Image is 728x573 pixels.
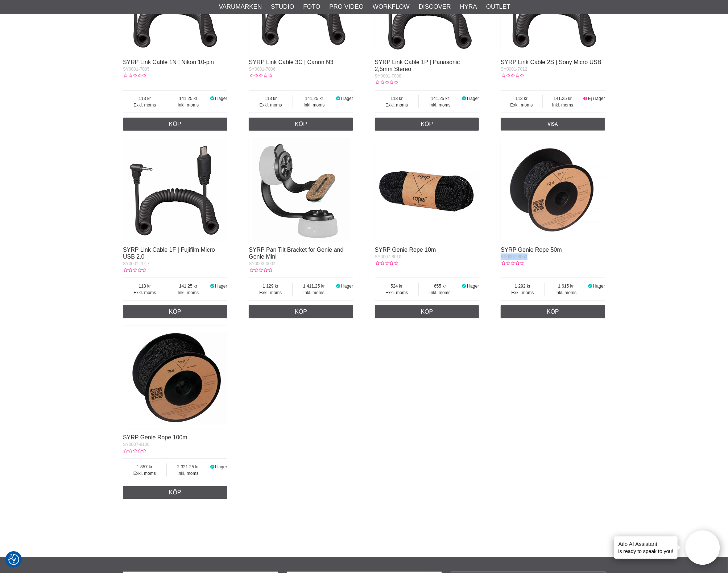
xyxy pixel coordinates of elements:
span: I lager [593,284,605,289]
a: SYRP Link Cable 3C | Canon N3 [249,59,333,65]
a: Köp [249,118,353,131]
span: 141.25 [419,95,461,102]
span: Exkl. moms [249,102,293,108]
div: Kundbetyg: 0 [375,79,398,86]
i: I lager [461,284,467,289]
span: Inkl. moms [167,289,210,296]
span: I lager [215,464,227,469]
a: SYRP Link Cable 1P | Panasonic 2,5mm Stereo [375,59,460,72]
span: 1 129 [249,283,292,289]
span: SY0001-7005 [123,67,149,72]
a: Foto [303,2,320,12]
i: I lager [209,464,215,469]
div: Kundbetyg: 0 [501,260,524,267]
span: 113 [501,95,542,102]
span: Inkl. moms [545,289,587,296]
a: SYRP Genie Rope 50m [501,247,562,253]
span: 113 [375,95,419,102]
span: 1 292 [501,283,545,289]
a: Köp [375,118,479,131]
a: Studio [271,2,294,12]
span: Exkl. moms [249,289,292,296]
span: 1 411.25 [293,283,335,289]
div: Kundbetyg: 0 [123,448,146,454]
span: I lager [467,96,479,101]
span: Exkl. moms [123,102,167,108]
span: I lager [215,96,227,101]
span: SY0007-8050 [501,254,527,259]
a: Workflow [373,2,410,12]
img: Revisit consent button [8,554,19,565]
i: I lager [587,284,593,289]
span: 141.25 [167,95,210,102]
a: Köp [123,118,227,131]
span: Inkl. moms [293,289,335,296]
a: SYRP Pan Tilt Bracket for Genie and Genie Mini [249,247,343,260]
span: SY0001-7017 [123,261,149,266]
div: Kundbetyg: 0 [501,72,524,79]
div: Kundbetyg: 0 [123,72,146,79]
a: Köp [249,305,353,318]
img: SYRP Genie Rope 50m [501,138,605,242]
span: Exkl. moms [375,102,419,108]
span: SY0003-0001 [249,261,275,266]
button: Samtyckesinställningar [8,553,19,566]
span: I lager [341,96,353,101]
i: I lager [209,284,215,289]
div: Kundbetyg: 0 [249,72,272,79]
span: Inkl. moms [543,102,583,108]
div: Kundbetyg: 0 [375,260,398,267]
span: SY0007-8010 [375,254,401,259]
span: Exkl. moms [501,102,542,108]
div: Kundbetyg: 0 [123,267,146,273]
a: SYRP Genie Rope 10m [375,247,436,253]
img: SYRP Genie Rope 10m [375,138,479,242]
a: Köp [375,305,479,318]
span: 141.25 [167,283,210,289]
i: Ej i lager [583,96,588,101]
div: Kundbetyg: 0 [249,267,272,273]
span: 113 [249,95,293,102]
span: Exkl. moms [501,289,545,296]
span: Inkl. moms [419,102,461,108]
span: 524 [375,283,419,289]
a: Köp [123,305,227,318]
span: SY0007-8100 [123,442,149,447]
a: Discover [419,2,451,12]
span: SY0001-7006 [249,67,275,72]
span: 1 857 [123,464,166,470]
span: Exkl. moms [123,470,166,477]
span: 141.25 [543,95,583,102]
span: 141.25 [293,95,335,102]
a: SYRP Link Cable 1F | Fujifilm Micro USB 2.0 [123,247,215,260]
a: Varumärken [219,2,262,12]
span: 655 [419,283,461,289]
span: 1 615 [545,283,587,289]
i: I lager [209,96,215,101]
img: SYRP Genie Rope 100m [123,326,227,430]
i: I lager [461,96,467,101]
span: Inkl. moms [167,102,210,108]
span: Inkl. moms [293,102,335,108]
span: I lager [341,284,353,289]
span: I lager [467,284,479,289]
div: is ready to speak to you! [614,536,678,559]
span: SY0001-7012 [501,67,527,72]
h4: Aifo AI Assistant [619,540,674,548]
a: Pro Video [329,2,363,12]
img: SYRP Pan Tilt Bracket for Genie and Genie Mini [249,138,353,242]
span: 113 [123,283,167,289]
span: Inkl. moms [167,470,210,477]
span: Inkl. moms [419,289,461,296]
span: I lager [215,284,227,289]
i: I lager [335,284,341,289]
span: 2 321.25 [167,464,210,470]
a: SYRP Link Cable 2S | Sony Micro USB [501,59,601,65]
a: Köp [501,305,605,318]
a: Outlet [486,2,510,12]
a: Visa [501,118,605,131]
span: SY0001-7008 [375,74,401,79]
span: Ej i lager [588,96,605,101]
span: Exkl. moms [123,289,167,296]
span: Exkl. moms [375,289,419,296]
